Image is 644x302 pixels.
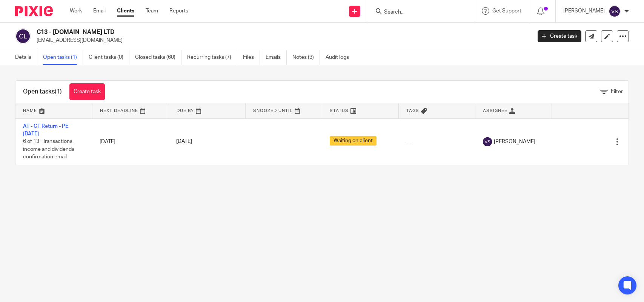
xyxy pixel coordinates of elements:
[55,89,62,95] span: (1)
[15,6,53,16] img: Pixie
[169,7,188,15] a: Reports
[253,109,293,113] span: Snoozed Until
[492,8,521,14] span: Get Support
[15,50,37,65] a: Details
[483,137,492,146] img: svg%3E
[538,30,581,42] a: Create task
[326,50,355,65] a: Audit logs
[609,5,621,17] img: svg%3E
[37,28,428,36] h2: C13 - [DOMAIN_NAME] LTD
[89,50,129,65] a: Client tasks (0)
[43,50,83,65] a: Open tasks (1)
[15,28,31,44] img: svg%3E
[563,7,605,15] p: [PERSON_NAME]
[146,7,158,15] a: Team
[37,37,526,44] p: [EMAIL_ADDRESS][DOMAIN_NAME]
[383,9,451,16] input: Search
[176,139,192,144] span: [DATE]
[406,109,419,113] span: Tags
[92,118,169,165] td: [DATE]
[69,83,105,100] a: Create task
[23,88,62,96] h1: Open tasks
[494,138,535,146] span: [PERSON_NAME]
[117,7,134,15] a: Clients
[406,138,468,146] div: ---
[243,50,260,65] a: Files
[23,124,68,136] a: AT - CT Return - PE [DATE]
[23,139,74,159] span: 6 of 13 · Transactions, income and dividends confirmation email
[70,7,82,15] a: Work
[611,89,623,94] span: Filter
[135,50,181,65] a: Closed tasks (60)
[187,50,237,65] a: Recurring tasks (7)
[330,136,377,146] span: Waiting on client
[292,50,320,65] a: Notes (3)
[266,50,287,65] a: Emails
[93,7,106,15] a: Email
[330,109,349,113] span: Status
